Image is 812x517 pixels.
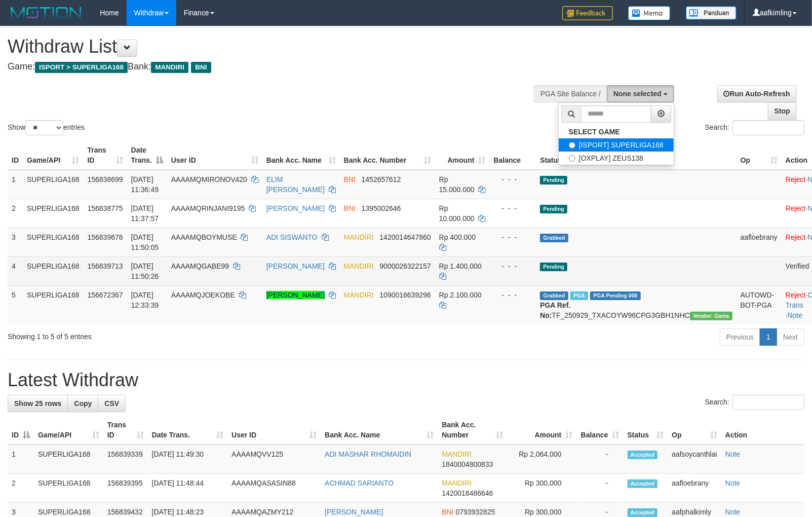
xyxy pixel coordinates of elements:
[705,395,804,410] label: Search:
[344,291,374,299] span: MANDIRI
[439,262,482,270] span: Rp 1.400.000
[705,120,804,135] label: Search:
[668,474,721,503] td: aafloebrany
[577,445,624,474] td: -
[34,474,103,503] td: SUPERLIGA168
[534,85,607,102] div: PGA Site Balance /
[344,262,374,270] span: MANDIRI
[439,175,475,194] span: Rp 15.000.000
[379,291,431,299] span: Copy 1090016639296 to clipboard
[786,233,806,241] a: Reject
[151,62,188,73] span: MANDIRI
[131,233,159,251] span: [DATE] 11:50:05
[98,395,126,412] a: CSV
[88,262,123,270] span: 156839713
[344,233,374,241] span: MANDIRI
[14,399,61,408] span: Show 25 rows
[613,90,662,98] span: None selected
[148,416,228,445] th: Date Trans.: activate to sort column ascending
[439,204,475,223] span: Rp 10.000.000
[171,233,237,241] span: AAAAMQBOYMUSE
[8,256,23,285] td: 4
[131,175,159,194] span: [DATE] 11:36:49
[34,416,103,445] th: Game/API: activate to sort column ascending
[624,416,668,445] th: Status: activate to sort column ascending
[84,141,127,170] th: Trans ID: activate to sort column ascending
[628,479,658,488] span: Accepted
[725,479,741,487] a: Note
[494,203,532,213] div: - - -
[442,460,493,468] span: Copy 1840004800833 to clipboard
[720,328,760,346] a: Previous
[737,228,782,256] td: aafloebrany
[167,141,262,170] th: User ID: activate to sort column ascending
[23,170,84,199] td: SUPERLIGA168
[569,155,575,162] input: [OXPLAY] ZEUS138
[717,85,797,102] a: Run Auto-Refresh
[8,370,804,390] h1: Latest Withdraw
[442,450,472,458] span: MANDIRI
[536,141,736,170] th: Status
[103,474,148,503] td: 156839395
[494,290,532,300] div: - - -
[8,395,68,412] a: Show 25 rows
[379,262,431,270] span: Copy 9000026322157 to clipboard
[737,141,782,170] th: Op: activate to sort column ascending
[507,474,577,503] td: Rp 300,000
[171,175,247,183] span: AAAAMQMIRONOV420
[325,479,394,487] a: ACHMAD SARIANTO
[732,395,804,410] input: Search:
[686,6,737,20] img: panduan.png
[191,62,211,73] span: BNI
[321,416,438,445] th: Bank Acc. Name: activate to sort column ascending
[25,120,63,135] select: Showentries
[227,416,321,445] th: User ID: activate to sort column ascending
[536,285,736,324] td: TF_250929_TXACOYW96CPG3GBH1NHC
[490,141,536,170] th: Balance
[148,474,228,503] td: [DATE] 11:48:44
[569,142,575,149] input: [ISPORT] SUPERLIGA168
[67,395,98,412] a: Copy
[786,204,806,212] a: Reject
[8,199,23,228] td: 2
[23,141,84,170] th: Game/API: activate to sort column ascending
[8,5,85,20] img: MOTION_logo.png
[88,291,123,299] span: 156672367
[171,262,229,270] span: AAAAMQGABE99
[362,175,401,183] span: Copy 1452657612 to clipboard
[590,291,641,300] span: PGA Pending
[456,508,495,516] span: Copy 0793932825 to clipboard
[438,416,507,445] th: Bank Acc. Number: activate to sort column ascending
[570,291,588,300] span: Marked by aafsengchandara
[8,474,34,503] td: 2
[439,233,476,241] span: Rp 400.000
[786,175,806,183] a: Reject
[8,327,331,342] div: Showing 1 to 5 of 5 entries
[34,445,103,474] td: SUPERLIGA168
[8,445,34,474] td: 1
[768,102,797,120] a: Stop
[127,141,167,170] th: Date Trans.: activate to sort column descending
[23,228,84,256] td: SUPERLIGA168
[8,62,531,72] h4: Game: Bank:
[266,262,325,270] a: [PERSON_NAME]
[148,445,228,474] td: [DATE] 11:49:30
[494,261,532,271] div: - - -
[577,416,624,445] th: Balance: activate to sort column ascending
[8,36,531,57] h1: Withdraw List
[103,445,148,474] td: 156839339
[569,128,620,136] b: SELECT GAME
[494,232,532,242] div: - - -
[262,141,340,170] th: Bank Acc. Name: activate to sort column ascending
[442,479,472,487] span: MANDIRI
[435,141,490,170] th: Amount: activate to sort column ascending
[760,328,777,346] a: 1
[540,234,568,242] span: Grabbed
[788,311,803,319] a: Note
[131,204,159,223] span: [DATE] 11:37:57
[540,205,567,213] span: Pending
[131,291,159,309] span: [DATE] 12:33:39
[379,233,431,241] span: Copy 1420014647860 to clipboard
[103,416,148,445] th: Trans ID: activate to sort column ascending
[8,416,34,445] th: ID: activate to sort column descending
